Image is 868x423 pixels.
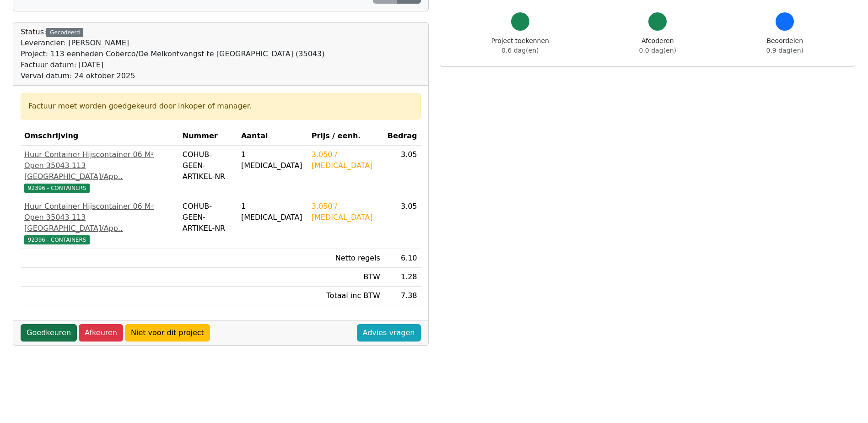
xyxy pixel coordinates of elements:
[241,149,304,171] div: 1 [MEDICAL_DATA]
[21,70,324,81] div: Verval datum: 24 oktober 2025
[24,149,175,193] a: Huur Container Hijscontainer 06 M³ Open 35043 113 [GEOGRAPHIC_DATA]/App..92396 - CONTAINERS
[384,249,421,268] td: 6.10
[24,201,175,245] a: Huur Container Hijscontainer 06 M³ Open 35043 113 [GEOGRAPHIC_DATA]/App..92396 - CONTAINERS
[491,36,549,55] div: Project toekennen
[501,47,539,54] span: 0.6 dag(en)
[357,324,421,342] a: Advies vragen
[308,249,384,268] td: Netto regels
[24,201,175,234] div: Huur Container Hijscontainer 06 M³ Open 35043 113 [GEOGRAPHIC_DATA]/App..
[308,287,384,305] td: Totaal inc BTW
[384,268,421,287] td: 1.28
[179,146,237,197] td: COHUB-GEEN-ARTIKEL-NR
[21,38,324,49] div: Leverancier: [PERSON_NAME]
[179,127,237,146] th: Nummer
[46,28,83,37] div: Gecodeerd
[766,47,803,54] span: 0.9 dag(en)
[237,127,308,146] th: Aantal
[384,146,421,197] td: 3.05
[308,127,384,146] th: Prijs / eenh.
[384,197,421,249] td: 3.05
[384,127,421,146] th: Bedrag
[21,127,179,146] th: Omschrijving
[766,36,803,55] div: Beoordelen
[639,36,676,55] div: Afcoderen
[79,324,123,342] a: Afkeuren
[28,101,413,112] div: Factuur moet worden goedgekeurd door inkoper of manager.
[639,47,676,54] span: 0.0 dag(en)
[312,201,380,223] div: 3.050 / [MEDICAL_DATA]
[241,201,304,223] div: 1 [MEDICAL_DATA]
[21,49,324,60] div: Project: 113 eenheden Coberco/De Melkontvangst te [GEOGRAPHIC_DATA] (35043)
[384,287,421,305] td: 7.38
[312,149,380,171] div: 3.050 / [MEDICAL_DATA]
[24,184,90,193] span: 92396 - CONTAINERS
[21,27,324,81] div: Status:
[21,60,324,70] div: Factuur datum: [DATE]
[24,235,90,244] span: 92396 - CONTAINERS
[179,197,237,249] td: COHUB-GEEN-ARTIKEL-NR
[125,324,210,342] a: Niet voor dit project
[24,149,175,182] div: Huur Container Hijscontainer 06 M³ Open 35043 113 [GEOGRAPHIC_DATA]/App..
[21,324,77,342] a: Goedkeuren
[308,268,384,287] td: BTW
